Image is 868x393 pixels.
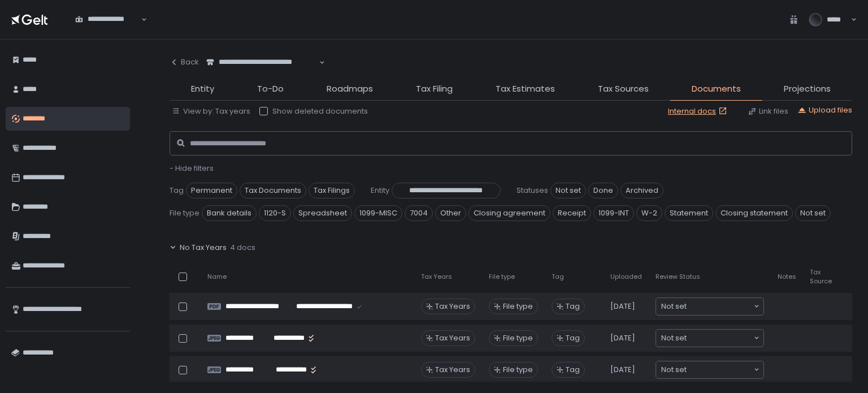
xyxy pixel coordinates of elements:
[496,83,555,96] span: Tax Estimates
[503,365,533,375] span: File type
[810,268,832,285] span: Tax Source
[566,333,580,343] span: Tag
[293,205,352,221] span: Spreadsheet
[230,243,255,253] span: 4 docs
[550,183,586,198] span: Not set
[668,106,730,116] a: Internal docs
[435,365,470,375] span: Tax Years
[172,106,250,116] button: View by: Tax years
[327,83,373,96] span: Roadmaps
[75,24,140,36] input: Search for option
[489,273,515,281] span: File type
[257,83,284,96] span: To-Do
[566,301,580,312] span: Tag
[170,57,199,67] div: Back
[517,185,548,196] span: Statuses
[687,364,753,375] input: Search for option
[170,208,199,218] span: File type
[170,51,199,74] button: Back
[371,185,389,196] span: Entity
[636,205,662,221] span: W-2
[68,8,147,32] div: Search for option
[784,83,831,96] span: Projections
[656,330,763,347] div: Search for option
[620,183,663,198] span: Archived
[503,301,533,312] span: File type
[553,205,591,221] span: Receipt
[797,105,852,115] button: Upload files
[588,183,618,198] span: Done
[435,205,466,221] span: Other
[309,183,355,198] span: Tax Filings
[468,205,550,221] span: Closing agreement
[552,273,564,281] span: Tag
[665,205,713,221] span: Statement
[202,205,257,221] span: Bank details
[610,333,635,343] span: [DATE]
[610,365,635,375] span: [DATE]
[199,51,325,75] div: Search for option
[170,163,214,174] button: - Hide filters
[715,205,793,221] span: Closing statement
[240,183,306,198] span: Tax Documents
[610,273,642,281] span: Uploaded
[180,243,227,253] span: No Tax Years
[416,83,453,96] span: Tax Filing
[503,333,533,343] span: File type
[354,205,402,221] span: 1099-MISC
[259,205,291,221] span: 1120-S
[656,361,763,378] div: Search for option
[421,273,452,281] span: Tax Years
[598,83,649,96] span: Tax Sources
[656,298,763,315] div: Search for option
[566,365,580,375] span: Tag
[206,67,318,79] input: Search for option
[687,332,753,344] input: Search for option
[191,83,214,96] span: Entity
[186,183,237,198] span: Permanent
[610,301,635,312] span: [DATE]
[778,273,796,281] span: Notes
[593,205,634,221] span: 1099-INT
[656,273,700,281] span: Review Status
[687,301,753,312] input: Search for option
[692,83,741,96] span: Documents
[795,205,831,221] span: Not set
[207,273,227,281] span: Name
[435,333,470,343] span: Tax Years
[405,205,433,221] span: 7004
[661,301,687,312] span: Not set
[435,301,470,312] span: Tax Years
[170,163,214,174] span: - Hide filters
[661,332,687,344] span: Not set
[661,364,687,375] span: Not set
[748,106,788,116] button: Link files
[170,185,184,196] span: Tag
